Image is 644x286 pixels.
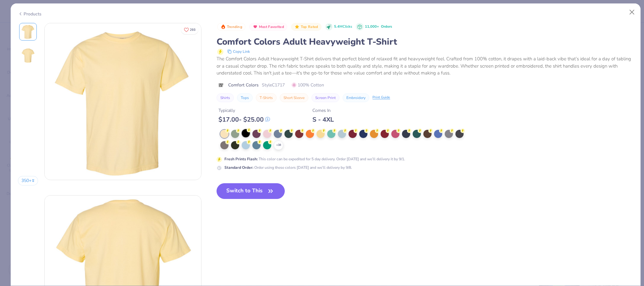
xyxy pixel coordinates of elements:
[224,165,352,170] div: Order using these colors [DATE] and we’ll delivery by 9/8.
[312,107,334,114] div: Comes In
[224,157,258,162] strong: Fresh Prints Flash :
[19,167,20,184] img: User generated content
[253,24,258,29] img: Most Favorited sort
[20,48,36,63] img: Back
[217,23,245,31] button: Badge Button
[626,6,638,18] button: Close
[224,165,253,170] strong: Standard Order :
[312,116,334,124] div: S - 4XL
[334,24,352,30] span: 5.4M Clicks
[259,25,284,29] span: Most Favorited
[249,23,287,31] button: Badge Button
[381,24,392,29] span: Orders
[228,82,259,88] span: Comfort Colors
[18,176,38,185] button: 350+
[276,143,281,147] span: + 38
[181,25,198,34] button: Like
[19,119,20,136] img: User generated content
[221,24,226,29] img: Trending sort
[280,93,308,102] button: Short Sleeve
[18,11,41,17] div: Products
[365,24,392,30] div: 11,000+
[237,93,253,102] button: Tops
[301,25,318,29] span: Top Rated
[372,95,390,100] div: Print Guide
[217,93,234,102] button: Shirts
[19,95,20,112] img: User generated content
[262,82,285,88] span: Style C1717
[225,48,252,55] button: copy to clipboard
[218,107,270,114] div: Typically
[19,71,20,88] img: User generated content
[217,83,225,88] img: brand logo
[45,23,201,180] img: Front
[20,24,36,39] img: Front
[190,28,195,31] span: 293
[217,36,633,48] div: Comfort Colors Adult Heavyweight T-Shirt
[227,25,242,29] span: Trending
[19,143,20,160] img: User generated content
[311,93,339,102] button: Screen Print
[343,93,369,102] button: Embroidery
[217,183,285,199] button: Switch to This
[291,23,321,31] button: Badge Button
[218,116,270,124] div: $ 17.00 - $ 25.00
[217,55,633,77] div: The Comfort Colors Adult Heavyweight T-Shirt delivers that perfect blend of relaxed fit and heavy...
[294,24,300,29] img: Top Rated sort
[292,82,324,88] span: 100% Cotton
[224,156,405,162] div: This color can be expedited for 5 day delivery. Order [DATE] and we’ll delivery it by 9/1.
[256,93,277,102] button: T-Shirts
